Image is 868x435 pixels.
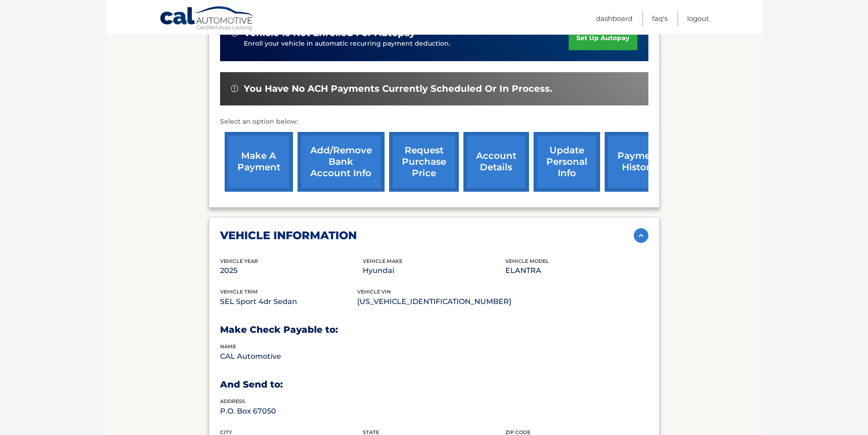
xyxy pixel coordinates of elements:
[220,350,363,363] p: CAL Automotive
[389,132,459,192] a: request purchase price
[220,343,236,350] span: name
[505,258,549,264] span: vehicle model
[220,324,648,335] h3: Make Check Payable to:
[159,6,255,32] a: Cal Automotive
[505,264,648,277] p: ELANTRA
[220,405,363,418] p: P.O. Box 67050
[244,39,569,49] p: Enroll your vehicle in automatic recurring payment deduction.
[231,85,238,92] img: alert-white.svg
[534,132,600,192] a: update personal info
[596,11,632,26] a: Dashboard
[363,264,505,277] p: Hyundai
[220,258,258,264] span: vehicle Year
[220,295,357,308] p: SEL Sport 4dr Sedan
[220,398,245,404] span: address
[569,26,637,50] a: set up autopay
[225,132,293,192] a: make a payment
[244,83,552,94] span: You have no ACH payments currently scheduled or in process.
[220,229,357,242] h2: vehicle information
[463,132,529,192] a: account details
[220,264,363,277] p: 2025
[357,288,391,295] span: vehicle vin
[605,132,673,192] a: payment history
[634,228,648,243] img: accordion-active.svg
[652,11,668,26] a: FAQ's
[298,132,385,192] a: Add/Remove bank account info
[357,295,511,308] p: [US_VEHICLE_IDENTIFICATION_NUMBER]
[220,379,648,390] h3: And Send to:
[363,258,402,264] span: vehicle make
[687,11,709,26] a: Logout
[220,116,648,127] p: Select an option below:
[220,288,258,295] span: vehicle trim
